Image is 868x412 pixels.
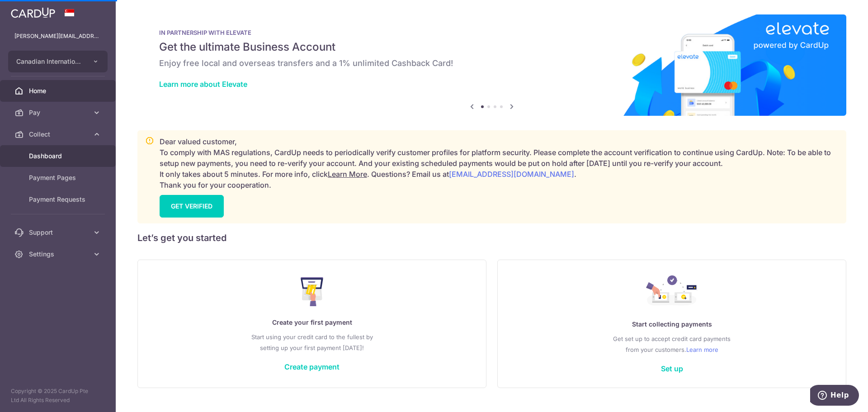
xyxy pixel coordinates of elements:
[810,385,859,407] iframe: Opens a widget where you can find more information
[29,108,89,117] span: Pay
[159,58,825,69] h6: Enjoy free local and overseas transfers and a 1% unlimited Cashback Card!
[160,195,224,218] a: GET VERIFIED
[516,333,828,355] p: Get set up to accept credit card payments from your customers.
[284,362,340,371] a: Create payment
[449,170,574,179] a: [EMAIL_ADDRESS][DOMAIN_NAME]
[156,317,468,328] p: Create your first payment
[29,86,89,95] span: Home
[14,32,101,41] p: [PERSON_NAME][EMAIL_ADDRESS][PERSON_NAME][DOMAIN_NAME]
[137,231,846,245] h5: Let’s get you started
[159,40,825,54] h5: Get the ultimate Business Account
[29,130,89,139] span: Collect
[16,57,83,66] span: Canadian International School Pte Ltd
[29,152,89,161] span: Dashboard
[29,250,89,259] span: Settings
[29,173,89,182] span: Payment Pages
[137,14,846,116] img: Renovation banner
[160,136,839,190] p: Dear valued customer, To comply with MAS regulations, CardUp needs to periodically verify custome...
[11,7,55,18] img: CardUp
[301,277,324,306] img: Make Payment
[8,51,108,72] button: Canadian International School Pte Ltd
[661,364,683,373] a: Set up
[156,331,468,353] p: Start using your credit card to the fullest by setting up your first payment [DATE]!
[159,29,825,36] p: IN PARTNERSHIP WITH ELEVATE
[29,228,89,237] span: Support
[29,195,89,204] span: Payment Requests
[646,275,698,308] img: Collect Payment
[159,80,247,89] a: Learn more about Elevate
[686,344,718,355] a: Learn more
[516,319,828,330] p: Start collecting payments
[328,170,367,179] a: Learn More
